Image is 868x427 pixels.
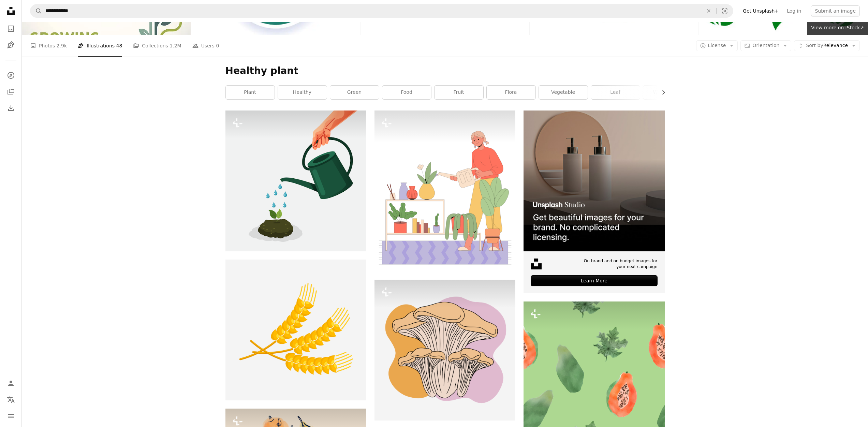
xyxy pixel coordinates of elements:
[4,409,18,423] button: Menu
[696,40,738,51] button: License
[524,369,664,375] a: A watercolor painting of a pomegranate on a green background
[133,35,181,57] a: Collections 1.2M
[794,40,860,51] button: Sort byRelevance
[278,86,327,99] a: healthy
[225,260,366,400] img: Wheat stalks displayed on a white background.
[531,275,657,286] div: Learn More
[435,86,483,99] a: fruit
[643,86,692,99] a: watermelon
[4,4,18,19] a: Home — Unsplash
[657,86,665,99] button: scroll list to the right
[216,42,219,49] span: 0
[374,280,515,421] img: A group of mushrooms on a white background
[580,258,657,270] span: On-brand and on budget images for your next campaign
[811,25,864,30] span: View more on iStock ↗
[4,69,18,82] a: Explore
[783,5,805,16] a: Log in
[225,327,366,333] a: Wheat stalks displayed on a white background.
[30,4,42,17] button: Search Unsplash
[330,86,379,99] a: green
[30,4,733,18] form: Find visuals sitewide
[4,38,18,52] a: Illustrations
[740,40,791,51] button: Orientation
[487,86,535,99] a: flora
[524,111,664,251] img: file-1715714113747-b8b0561c490eimage
[4,22,18,35] a: Photos
[225,111,366,251] img: A person is pouring water from a watering can
[382,86,431,99] a: food
[192,35,219,57] a: Users 0
[30,35,67,57] a: Photos 2.9k
[57,42,67,49] span: 2.9k
[170,42,181,49] span: 1.2M
[739,5,783,16] a: Get Unsplash+
[4,393,18,407] button: Language
[701,4,716,17] button: Clear
[225,178,366,184] a: A person is pouring water from a watering can
[752,43,779,48] span: Orientation
[531,259,542,269] img: file-1631678316303-ed18b8b5cb9cimage
[591,86,640,99] a: leaf
[717,4,733,17] button: Visual search
[539,86,588,99] a: vegetable
[806,43,823,48] span: Sort by
[807,21,868,35] a: View more on iStock↗
[374,347,515,353] a: A group of mushrooms on a white background
[225,65,665,77] h1: Healthy plant
[806,42,848,49] span: Relevance
[524,111,664,293] a: On-brand and on budget images for your next campaignLearn More
[708,43,726,48] span: License
[4,101,18,115] a: Download History
[4,85,18,99] a: Collections
[4,377,18,390] a: Log in / Sign up
[374,111,515,271] img: A woman is watering plants with a watering can
[811,5,860,16] button: Submit an image
[374,188,515,194] a: A woman is watering plants with a watering can
[226,86,275,99] a: plant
